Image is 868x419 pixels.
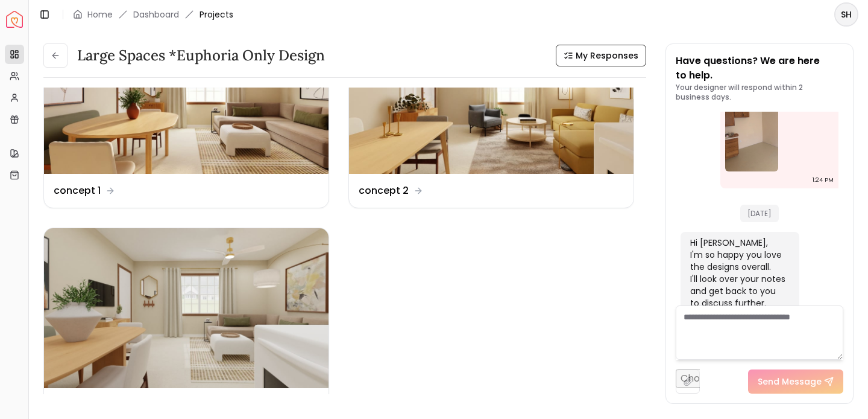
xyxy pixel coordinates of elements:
[576,50,638,62] span: My Responses
[44,228,329,389] img: Revision 1
[556,45,646,66] button: My Responses
[348,13,634,208] a: concept 2concept 2
[359,184,409,198] dd: concept 2
[6,11,23,28] a: Spacejoy
[6,11,23,28] img: Spacejoy Logo
[813,174,834,186] div: 1:24 PM
[133,8,179,21] a: Dashboard
[676,54,843,83] p: Have questions? We are here to help.
[87,8,113,21] a: Home
[200,8,233,21] span: Projects
[43,13,329,208] a: concept 1concept 1
[73,8,233,21] nav: breadcrumb
[54,184,101,198] dd: concept 1
[690,237,787,321] div: Hi [PERSON_NAME], I'm so happy you love the designs overall. I'll look over your notes and get ba...
[349,13,634,174] img: concept 2
[77,46,325,65] h3: Large Spaces *Euphoria Only design
[725,81,778,171] img: Chat Image
[740,205,779,222] span: [DATE]
[44,13,329,174] img: concept 1
[676,83,843,102] p: Your designer will respond within 2 business days.
[835,4,857,25] span: SH
[834,2,858,27] button: SH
